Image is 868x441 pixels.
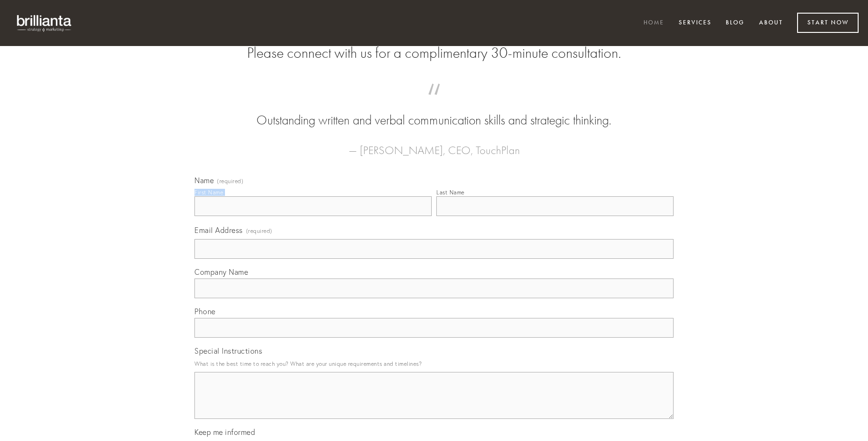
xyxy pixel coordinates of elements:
[246,224,272,237] span: (required)
[209,130,659,160] figcaption: — [PERSON_NAME], CEO, TouchPlan
[194,267,248,277] span: Company Name
[797,13,859,33] a: Start Now
[194,307,216,316] span: Phone
[217,178,243,184] span: (required)
[673,15,718,31] a: Services
[194,44,674,62] h2: Please connect with us for a complimentary 30-minute consultation.
[194,176,214,185] span: Name
[9,9,80,37] img: brillianta - research, strategy, marketing
[194,427,255,437] span: Keep me informed
[194,225,243,235] span: Email Address
[720,15,751,31] a: Blog
[209,93,659,130] blockquote: Outstanding written and verbal communication skills and strategic thinking.
[194,346,262,356] span: Special Instructions
[209,93,659,111] span: “
[436,189,465,196] div: Last Name
[637,15,670,31] a: Home
[753,15,789,31] a: About
[194,189,223,196] div: First Name
[194,357,674,370] p: What is the best time to reach you? What are your unique requirements and timelines?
